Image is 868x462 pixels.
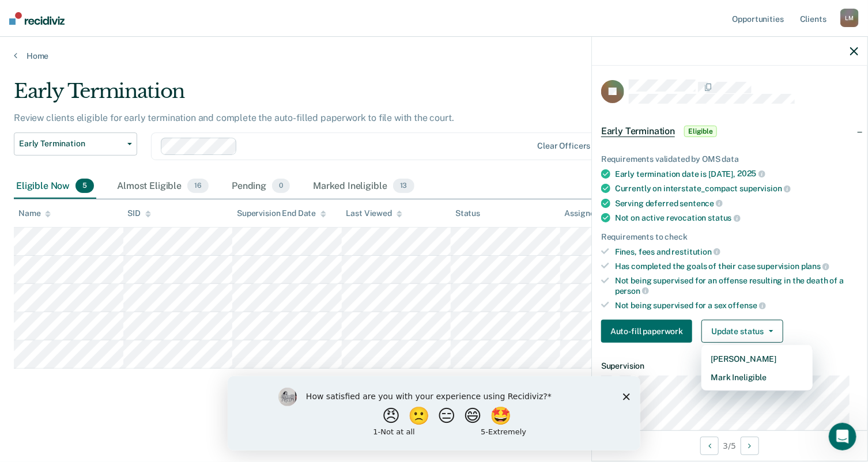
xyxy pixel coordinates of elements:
[455,209,480,218] div: Status
[741,437,759,455] button: Next Opportunity
[601,320,697,343] a: Navigate to form link
[311,174,416,199] div: Marked Ineligible
[272,179,290,194] span: 0
[346,209,402,218] div: Last Viewed
[393,179,414,194] span: 13
[701,368,813,387] button: Mark Ineligible
[615,261,858,271] div: Has completed the goals of their case supervision
[565,209,619,218] div: Assigned to
[228,376,640,450] iframe: Survey by Kim from Recidiviz
[740,184,791,193] span: supervision
[14,79,665,112] div: Early Termination
[708,213,741,222] span: status
[229,174,292,199] div: Pending
[237,209,326,218] div: Supervision End Date
[615,183,858,194] div: Currently on interstate_compact
[592,113,867,150] div: Early TerminationEligible
[14,51,854,61] a: Home
[19,139,123,149] span: Early Termination
[115,174,211,199] div: Almost Eligible
[829,423,856,450] iframe: Intercom live chat
[601,154,858,164] div: Requirements validated by OMS data
[700,437,719,455] button: Previous Opportunity
[601,232,858,242] div: Requirements to check
[537,141,590,151] div: Clear officers
[701,350,813,368] button: [PERSON_NAME]
[684,126,717,137] span: Eligible
[76,179,94,194] span: 5
[14,112,454,123] p: Review clients eligible for early termination and complete the auto-filled paperwork to file with...
[615,286,649,296] span: person
[801,262,829,271] span: plans
[592,430,867,461] div: 3 / 5
[615,198,858,209] div: Serving deferred
[187,179,209,194] span: 16
[9,12,65,25] img: Recidiviz
[729,301,766,310] span: offense
[615,276,858,296] div: Not being supervised for an offense resulting in the death of a
[840,9,859,27] div: L M
[601,320,692,343] button: Auto-fill paperwork
[601,126,675,137] span: Early Termination
[701,320,783,343] button: Update status
[14,174,96,199] div: Eligible Now
[615,213,858,223] div: Not on active revocation
[128,209,152,218] div: SID
[615,300,858,310] div: Not being supervised for a sex
[615,247,858,257] div: Fines, fees and
[680,199,723,208] span: sentence
[672,247,720,256] span: restitution
[601,361,858,371] dt: Supervision
[615,169,858,179] div: Early termination date is [DATE],
[737,169,765,178] span: 2025
[18,209,51,218] div: Name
